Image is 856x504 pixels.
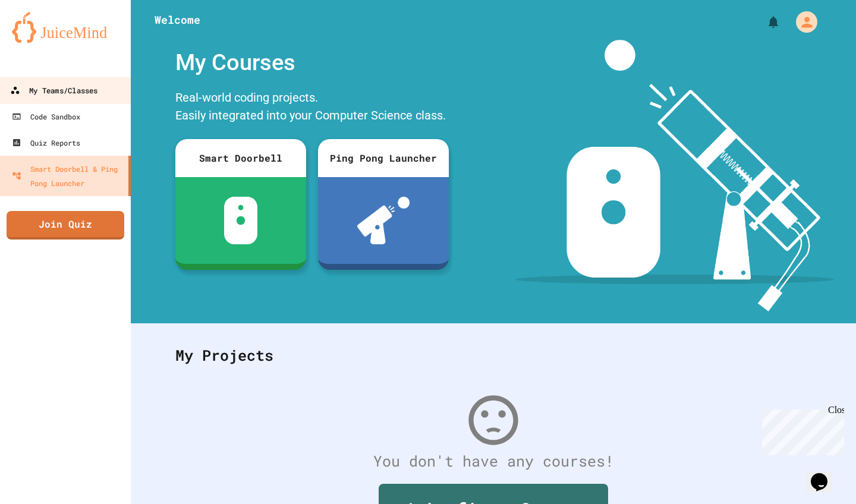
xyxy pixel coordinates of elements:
div: Ping Pong Launcher [318,139,449,177]
div: My Teams/Classes [10,83,97,98]
div: Smart Doorbell & Ping Pong Launcher [12,162,124,190]
iframe: chat widget [757,405,844,455]
img: logo-orange.svg [12,12,119,43]
div: My Courses [169,40,455,86]
div: My Projects [163,332,823,379]
div: Quiz Reports [12,136,80,150]
div: Smart Doorbell [175,139,306,177]
div: My Account [783,8,820,36]
iframe: chat widget [806,456,844,492]
img: ppl-with-ball.png [357,197,410,244]
div: Chat with us now!Close [5,5,82,75]
div: My Notifications [744,12,783,32]
img: banner-image-my-projects.png [515,40,834,311]
div: Code Sandbox [12,109,80,124]
a: Join Quiz [7,211,124,240]
div: Real-world coding projects. Easily integrated into your Computer Science class. [169,86,455,130]
div: You don't have any courses! [163,450,823,472]
img: sdb-white.svg [224,197,258,244]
